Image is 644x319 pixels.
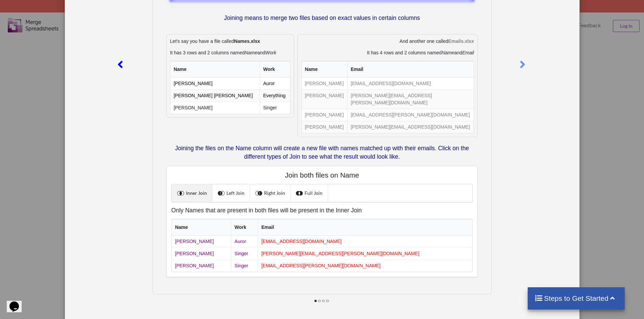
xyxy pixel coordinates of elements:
td: [PERSON_NAME] [302,78,347,89]
h4: Join both files on Name [171,171,473,179]
td: Singer [231,260,258,272]
td: [EMAIL_ADDRESS][DOMAIN_NAME] [347,78,474,89]
td: [PERSON_NAME][EMAIL_ADDRESS][PERSON_NAME][DOMAIN_NAME] [347,89,474,109]
b: Emails.xlsx [448,38,474,44]
td: [PERSON_NAME] [172,260,231,272]
td: [EMAIL_ADDRESS][PERSON_NAME][DOMAIN_NAME] [258,260,472,272]
th: Name [172,219,231,236]
td: [PERSON_NAME] [170,78,260,89]
i: Work [265,50,277,55]
td: [PERSON_NAME] [172,247,231,260]
h5: Only Names that are present in both files will be present in the Inner Join [171,207,473,214]
td: [PERSON_NAME] [302,121,347,133]
th: Name [170,61,260,78]
p: Let's say you have a file called [170,38,290,45]
iframe: chat widget [7,292,28,312]
a: Left Join [212,184,250,202]
td: [EMAIL_ADDRESS][DOMAIN_NAME] [258,236,472,247]
th: Email [258,219,472,236]
th: Email [347,61,474,78]
p: Joining means to merge two files based on exact values in certain columns [170,14,474,22]
td: [PERSON_NAME] [302,109,347,121]
b: Names.xlsx [234,38,260,44]
p: Joining the files on the Name column will create a new file with names matched up with their emai... [166,144,478,161]
i: Email [462,50,474,55]
td: [PERSON_NAME] [302,89,347,109]
i: Name [245,50,257,55]
td: [EMAIL_ADDRESS][PERSON_NAME][DOMAIN_NAME] [347,109,474,121]
td: Singer [231,247,258,260]
p: It has 4 rows and 2 columns named and [301,49,474,56]
p: And another one called [301,38,474,45]
td: [PERSON_NAME][EMAIL_ADDRESS][PERSON_NAME][DOMAIN_NAME] [258,247,472,260]
th: Work [260,61,290,78]
td: Singer [260,102,290,114]
td: [PERSON_NAME][EMAIL_ADDRESS][DOMAIN_NAME] [347,121,474,133]
i: Name [442,50,454,55]
th: Work [231,219,258,236]
a: Full Join [290,184,328,202]
th: Name [302,61,347,78]
p: It has 3 rows and 2 columns named and [170,49,290,56]
td: [PERSON_NAME] [172,236,231,247]
td: [PERSON_NAME] [PERSON_NAME] [170,89,260,102]
td: [PERSON_NAME] [170,102,260,114]
h4: Steps to Get Started [534,294,618,302]
a: Inner Join [172,184,212,202]
td: Auror [260,78,290,89]
td: Auror [231,236,258,247]
td: Everything [260,89,290,102]
a: Right Join [250,184,290,202]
